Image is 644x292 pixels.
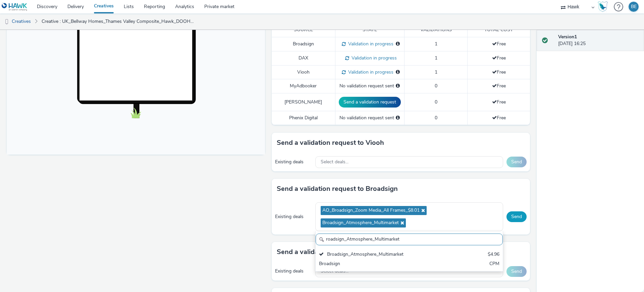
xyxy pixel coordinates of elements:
a: Hawk Academy [598,1,610,12]
span: 1 [435,69,437,75]
strong: Version 1 [558,34,577,40]
td: DAX [272,51,335,65]
button: Send [506,157,527,167]
a: Creative : UK_Bellway Homes_Thames Valley Composite_Hawk_DOOH_Static_1080x1920_08/10/2025 [38,13,199,30]
th: Total cost [468,23,530,37]
div: No validation request sent [339,83,401,89]
h3: Send a validation request to Viooh [277,138,384,148]
img: Hawk Academy [598,1,608,12]
span: AO_Broadsign_Zoom Media_All Frames_$8.01 [322,208,420,213]
div: Existing deals [275,213,312,220]
h3: Send a validation request to MyAdbooker [277,247,406,257]
th: State [335,23,404,37]
img: undefined Logo [2,3,28,11]
td: MyAdbooker [272,79,335,93]
th: Validations [404,23,468,37]
img: dooh [3,18,10,25]
span: Free [492,41,506,47]
span: Broadsign_Atmosphere_Multimarket [322,220,399,226]
div: No validation request sent [339,115,401,121]
span: Free [492,69,506,75]
span: Free [492,55,506,61]
span: Select deals... [321,159,348,165]
div: $4.96 [488,251,499,259]
div: Existing deals [275,268,312,275]
span: 0 [435,99,437,105]
span: Validation in progress [349,55,397,61]
span: 0 [435,115,437,121]
h3: Send a validation request to Broadsign [277,184,398,194]
th: Source [272,23,335,37]
span: Validation in progress [346,69,393,75]
div: Broadsign [319,260,438,268]
div: [DATE] 16:25 [558,34,639,47]
td: Broadsign [272,37,335,51]
div: Existing deals [275,159,312,165]
td: [PERSON_NAME] [272,93,335,111]
button: Send [506,266,527,277]
span: Free [492,115,506,121]
span: Free [492,83,506,89]
span: 1 [435,55,437,61]
span: 1 [435,41,437,47]
input: Search...... [316,234,503,245]
div: Please select a deal below and click on Send to send a validation request to MyAdbooker. [396,83,400,89]
button: Send [506,211,527,222]
div: Broadsign_Atmosphere_Multimarket [319,251,438,259]
button: Send a validation request [339,97,401,108]
td: Viooh [272,65,335,79]
div: CPM [489,260,499,268]
span: 0 [435,83,437,89]
span: Free [492,99,506,105]
img: Advertisement preview [98,21,161,134]
div: Please select a deal below and click on Send to send a validation request to Phenix Digital. [396,115,400,121]
span: Select deals... [321,268,348,274]
span: Validation in progress [346,41,393,47]
div: BE [631,2,637,12]
td: Phenix Digital [272,111,335,125]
